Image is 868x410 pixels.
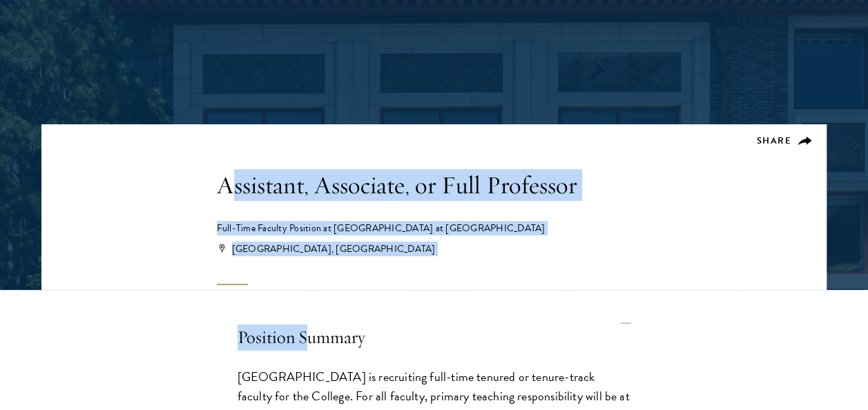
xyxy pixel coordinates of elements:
[238,311,631,364] h4: Position Summary
[757,135,813,147] button: Share
[217,169,652,201] h1: Assistant, Associate, or Full Professor
[219,242,652,256] div: [GEOGRAPHIC_DATA], [GEOGRAPHIC_DATA]
[217,222,652,235] div: Full-Time Faculty Position at [GEOGRAPHIC_DATA] at [GEOGRAPHIC_DATA]
[757,134,792,148] span: Share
